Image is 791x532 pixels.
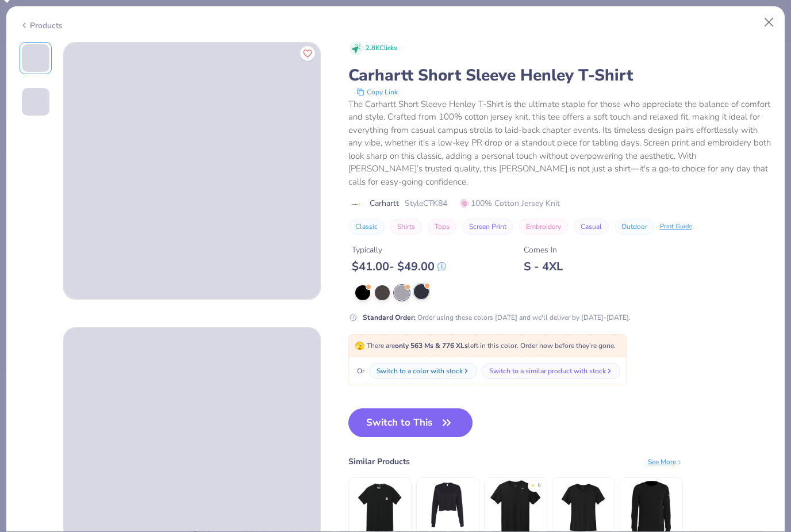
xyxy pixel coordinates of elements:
[363,312,631,323] div: Order using these colors [DATE] and we'll deliver by [DATE]-[DATE].
[390,219,422,235] button: Shirts
[482,363,620,379] button: Switch to a similar product with stock
[348,408,473,437] button: Switch to This
[355,366,364,376] span: Or
[352,244,446,256] div: Typically
[660,222,692,232] div: Print Guide
[348,98,772,189] div: The Carhartt Short Sleeve Henley T-Shirt is the ultimate staple for those who appreciate the bala...
[300,46,315,61] button: Like
[758,12,780,33] button: Close
[355,340,364,351] span: 🫣
[615,219,654,235] button: Outdoor
[352,259,446,274] div: $ 41.00 - $ 49.00
[348,219,385,235] button: Classic
[348,200,364,209] img: brand logo
[369,363,477,379] button: Switch to a color with stock
[537,482,540,490] div: 5
[531,482,535,487] div: ★
[395,341,468,350] strong: only 563 Ms & 776 XLs
[377,366,463,376] div: Switch to a color with stock
[428,219,456,235] button: Tops
[353,86,401,98] button: copy to clipboard
[405,197,447,209] span: Style CTK84
[348,456,410,468] div: Similar Products
[20,20,63,32] div: Products
[348,64,772,86] div: Carhartt Short Sleeve Henley T-Shirt
[366,44,397,53] span: 2.8K Clicks
[648,457,683,467] div: See More
[363,313,416,322] strong: Standard Order :
[460,197,560,209] span: 100% Cotton Jersey Knit
[574,219,609,235] button: Casual
[355,341,616,350] span: There are left in this color. Order now before they're gone.
[489,366,606,376] div: Switch to a similar product with stock
[524,259,563,274] div: S - 4XL
[462,219,513,235] button: Screen Print
[370,197,399,209] span: Carhartt
[524,244,563,256] div: Comes In
[519,219,568,235] button: Embroidery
